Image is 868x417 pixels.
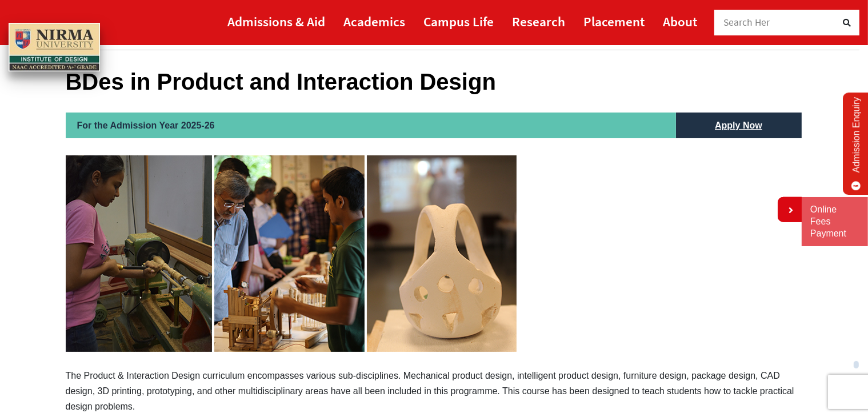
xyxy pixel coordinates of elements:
[66,113,676,138] h2: For the Admission Year 2025-26
[227,9,325,34] a: Admissions & Aid
[66,155,803,414] p: The Product & Interaction Design curriculum encompasses various sub-disciplines. Mechanical produ...
[423,9,494,34] a: Campus Life
[66,68,803,95] h1: BDes in Product and Interaction Design
[343,9,405,34] a: Academics
[66,155,517,352] img: ID
[810,204,859,239] a: Online Fees Payment
[583,9,645,34] a: Placement
[703,113,774,138] a: Apply Now
[663,9,697,34] a: About
[723,16,770,29] span: Search Her
[512,9,565,34] a: Research
[9,23,100,72] img: main_logo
